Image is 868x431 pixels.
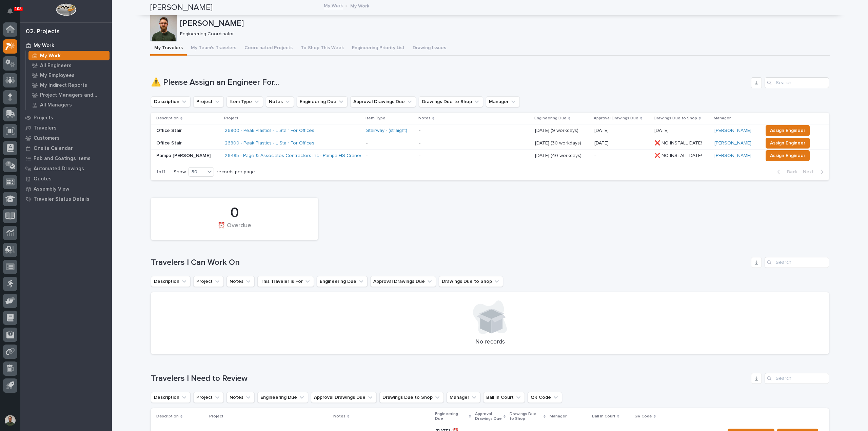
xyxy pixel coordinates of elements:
[26,28,60,36] div: 02. Projects
[770,152,805,160] span: Assign Engineer
[510,410,541,423] p: Drawings Due to Shop
[594,115,638,122] p: Approval Drawings Due
[800,169,829,175] button: Next
[594,153,649,159] p: -
[419,140,420,146] div: -
[20,143,112,153] a: Onsite Calendar
[34,115,53,121] p: Projects
[535,128,589,134] p: [DATE] (9 workdays)
[366,128,407,134] a: Stairway - (straight)
[151,124,829,137] tr: Office Stair26800 - Peak Plastics - L Stair For Offices Stairway - (straight) - [DATE] (9 workday...
[40,82,87,89] p: My Indirect Reports
[766,125,810,136] button: Assign Engineer
[180,31,825,37] p: Engineering Coordinator
[151,258,748,268] h1: Travelers I Can Work On
[225,140,314,146] a: 26800 - Peak Plastics - L Stair For Offices
[475,410,502,423] p: Approval Drawings Due
[20,40,112,51] a: My Work
[8,8,17,19] div: Notifications108
[20,113,112,123] a: Projects
[550,413,567,420] p: Manager
[419,128,420,134] div: -
[297,96,348,107] button: Engineering Due
[174,169,186,175] p: Show
[714,140,751,146] a: [PERSON_NAME]
[151,276,191,287] button: Description
[765,373,829,384] input: Search
[20,194,112,204] a: Traveler Status Details
[3,4,17,18] button: Notifications
[366,153,414,159] p: -
[439,276,503,287] button: Drawings Due to Shop
[226,276,255,287] button: Notes
[311,392,377,403] button: Approval Drawings Due
[26,71,112,80] a: My Employees
[418,115,431,122] p: Notes
[483,392,525,403] button: Ball In Court
[187,41,240,56] button: My Team's Travelers
[594,128,649,134] p: [DATE]
[159,338,821,346] p: No records
[297,41,348,56] button: To Shop This Week
[714,115,731,122] p: Manager
[772,169,800,175] button: Back
[20,153,112,163] a: Fab and Coatings Items
[15,6,22,11] p: 108
[26,100,112,110] a: All Managers
[257,276,314,287] button: This Traveler is For
[766,150,810,161] button: Assign Engineer
[765,257,829,268] input: Search
[714,153,751,159] a: [PERSON_NAME]
[20,163,112,174] a: Automated Drawings
[151,78,748,87] h1: ⚠️ Please Assign an Engineer For...
[40,53,61,59] p: My Work
[34,186,69,192] p: Assembly View
[224,115,238,122] p: Project
[654,152,703,159] p: ❌ NO INSTALL DATE!
[257,392,308,403] button: Engineering Due
[348,41,409,56] button: Engineering Priority List
[447,392,480,403] button: Manager
[20,133,112,143] a: Customers
[803,169,818,175] span: Next
[20,174,112,184] a: Quotes
[379,392,444,403] button: Drawings Due to Shop
[435,410,467,423] p: Engineering Due
[151,96,191,107] button: Description
[156,115,179,122] p: Description
[26,90,112,100] a: Project Managers and Engineers
[34,166,84,172] p: Automated Drawings
[40,102,72,108] p: All Managers
[654,139,703,146] p: ❌ NO INSTALL DATE!
[486,96,520,107] button: Manager
[765,77,829,88] input: Search
[783,169,797,175] span: Back
[26,80,112,90] a: My Indirect Reports
[594,140,649,146] p: [DATE]
[350,2,369,9] p: My Work
[324,1,343,9] a: My Work
[714,128,751,134] a: [PERSON_NAME]
[366,115,386,122] p: Item Type
[317,276,368,287] button: Engineering Due
[20,123,112,133] a: Travelers
[20,184,112,194] a: Assembly View
[534,115,567,122] p: Engineering Due
[240,41,297,56] button: Coordinated Projects
[766,138,810,149] button: Assign Engineer
[535,140,589,146] p: [DATE] (30 workdays)
[419,153,420,159] div: -
[770,139,805,147] span: Assign Engineer
[409,41,450,56] button: Drawing Issues
[535,153,589,159] p: [DATE] (40 workdays)
[3,413,17,428] button: users-avatar
[151,392,191,403] button: Description
[162,204,307,221] div: 0
[225,153,362,159] a: 26485 - Page & Associates Contractors Inc - Pampa HS Cranes
[34,145,73,152] p: Onsite Calendar
[333,413,346,420] p: Notes
[40,73,75,79] p: My Employees
[156,128,219,134] p: Office Stair
[180,19,827,28] p: [PERSON_NAME]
